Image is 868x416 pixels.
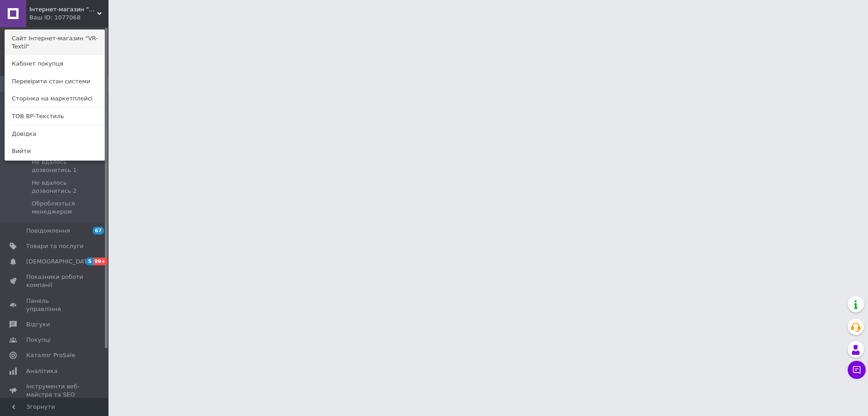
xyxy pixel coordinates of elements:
a: ТОВ ВР-Текстиль [5,108,104,125]
span: Не вдалось дозвонитись 1 [32,158,106,174]
div: Ваш ID: 1077068 [29,14,67,22]
span: Інструменти веб-майстра та SEO [26,383,84,399]
a: Вийти [5,143,104,160]
a: Сайт Інтернет-магазин "VR-Textil" [5,30,104,55]
span: 67 [93,227,104,234]
span: Покупці [26,336,51,344]
a: Кабінет покупця [5,55,104,72]
span: Каталог ProSale [26,351,75,359]
a: Довідка [5,125,104,143]
span: Не вдалось дозвонитись 2 [32,179,106,195]
span: Інтернет-магазин "VR-Textil" [29,5,97,14]
a: Сторінка на маркетплейсі [5,90,104,107]
span: Панель управління [26,297,84,313]
span: Товари та послуги [26,242,84,250]
span: Показники роботи компанії [26,273,84,289]
span: [DEMOGRAPHIC_DATA] [26,258,93,266]
span: Відгуки [26,320,50,329]
span: Повідомлення [26,227,70,235]
span: Аналітика [26,367,57,375]
a: Перевірити стан системи [5,73,104,90]
span: Обробляэться менеджером [32,200,106,216]
span: 5 [86,258,93,265]
button: Чат з покупцем [848,361,866,379]
span: 99+ [93,258,108,265]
